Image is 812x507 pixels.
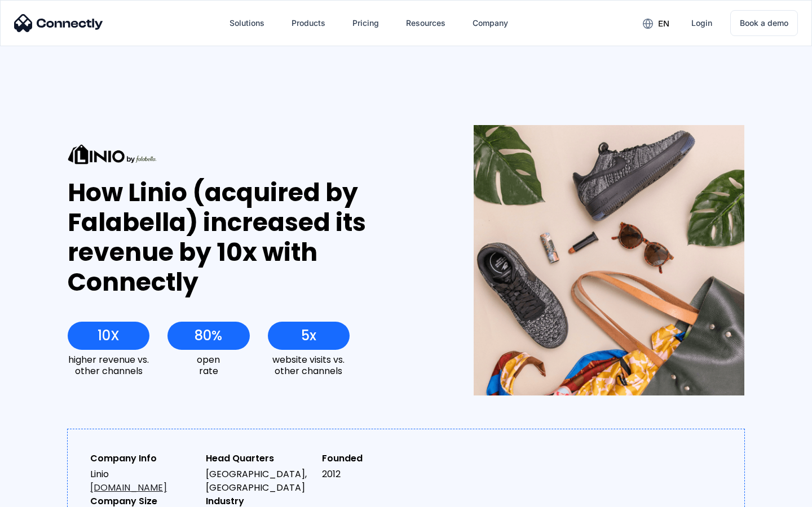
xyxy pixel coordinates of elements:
div: 10X [98,328,120,344]
div: Pricing [352,15,379,31]
div: website visits vs. other channels [268,354,350,376]
div: [GEOGRAPHIC_DATA], [GEOGRAPHIC_DATA] [206,468,312,495]
div: 2012 [322,468,429,481]
div: Head Quarters [206,452,312,465]
div: 80% [195,328,222,344]
div: higher revenue vs. other channels [68,354,149,376]
aside: Language selected: English [11,487,68,503]
div: Company Info [90,452,197,465]
a: [DOMAIN_NAME] [90,481,167,494]
div: Solutions [230,15,264,31]
div: 5x [301,328,316,344]
div: How Linio (acquired by Falabella) increased its revenue by 10x with Connectly [68,178,433,297]
div: open rate [167,354,249,376]
div: Linio [90,468,197,495]
div: Founded [322,452,429,465]
a: Pricing [343,10,388,37]
div: Products [292,15,325,31]
a: Login [682,10,721,37]
div: Resources [406,15,445,31]
div: Login [691,15,712,31]
div: en [658,16,669,32]
a: Book a demo [730,10,798,36]
img: Connectly Logo [14,14,103,32]
div: Company [473,15,508,31]
ul: Language list [23,487,68,503]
